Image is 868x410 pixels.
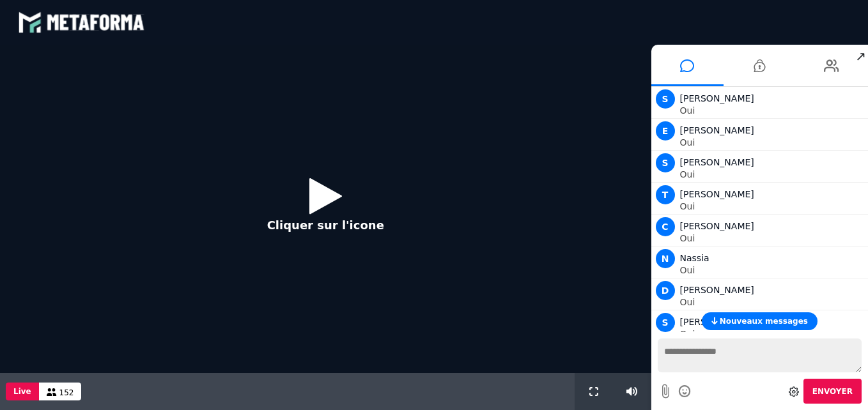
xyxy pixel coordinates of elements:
[59,388,74,397] span: 152
[680,253,709,263] span: Nassia
[680,266,865,275] p: Oui
[680,298,865,307] p: Oui
[680,138,865,147] p: Oui
[680,285,754,295] span: [PERSON_NAME]
[656,185,675,204] span: T
[680,125,754,135] span: [PERSON_NAME]
[656,121,675,140] span: E
[680,221,754,231] span: [PERSON_NAME]
[803,379,862,404] button: Envoyer
[254,168,397,250] button: Cliquer sur l'icone
[680,157,754,167] span: [PERSON_NAME]
[680,189,754,199] span: [PERSON_NAME]
[680,234,865,243] p: Oui
[656,89,675,109] span: S
[812,387,853,396] span: Envoyer
[656,281,675,300] span: D
[680,202,865,211] p: Oui
[656,249,675,268] span: N
[267,216,384,234] p: Cliquer sur l'icone
[680,170,865,179] p: Oui
[656,217,675,236] span: C
[656,153,675,172] span: S
[720,317,808,326] span: Nouveaux messages
[853,45,868,68] span: ↗
[702,312,818,330] button: Nouveaux messages
[6,383,39,400] button: Live
[680,106,865,115] p: Oui
[680,93,754,103] span: [PERSON_NAME]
